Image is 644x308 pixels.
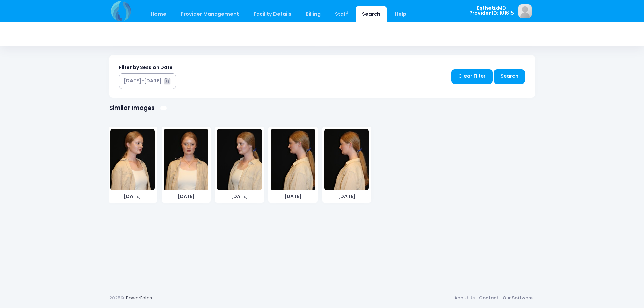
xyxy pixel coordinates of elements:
img: image [110,129,155,190]
a: Home [144,6,173,22]
span: [DATE] [324,193,369,200]
span: [DATE] [271,193,315,200]
a: Our Software [501,291,535,304]
img: image [271,129,315,190]
a: Staff [329,6,355,22]
a: Billing [299,6,327,22]
h1: Similar Images [109,104,155,112]
span: [DATE] [217,193,262,200]
a: Contact [477,291,501,304]
a: About Us [452,291,477,304]
a: Provider Management [174,6,246,22]
span: EsthetixMD Provider ID: 101615 [469,6,514,16]
a: PowerFotos [126,294,152,301]
a: Search [494,69,525,84]
a: Search [356,6,387,22]
span: [DATE] [164,193,208,200]
span: 2025© [109,294,124,301]
img: image [324,129,369,190]
div: [DATE]-[DATE] [124,77,162,85]
a: Facility Details [247,6,298,22]
img: image [164,129,208,190]
span: [DATE] [110,193,155,200]
img: image [518,4,532,18]
label: Filter by Session Date [119,64,173,71]
img: image [217,129,262,190]
a: Help [388,6,413,22]
a: Clear Filter [451,69,493,84]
